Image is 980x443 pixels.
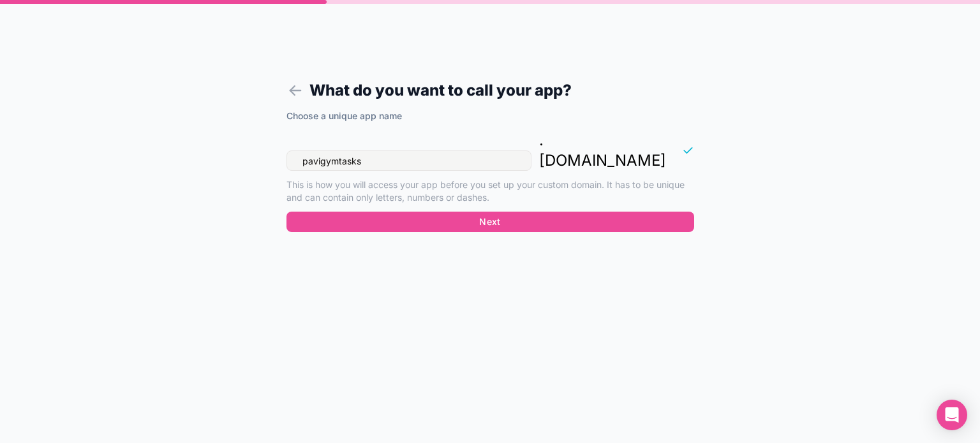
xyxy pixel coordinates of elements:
div: Open Intercom Messenger [937,400,967,430]
h1: What do you want to call your app? [286,79,694,102]
p: . [DOMAIN_NAME] [539,130,666,171]
label: Choose a unique app name [286,110,402,122]
button: Next [286,212,694,232]
input: pavigym [286,150,531,171]
p: This is how you will access your app before you set up your custom domain. It has to be unique an... [286,178,694,204]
